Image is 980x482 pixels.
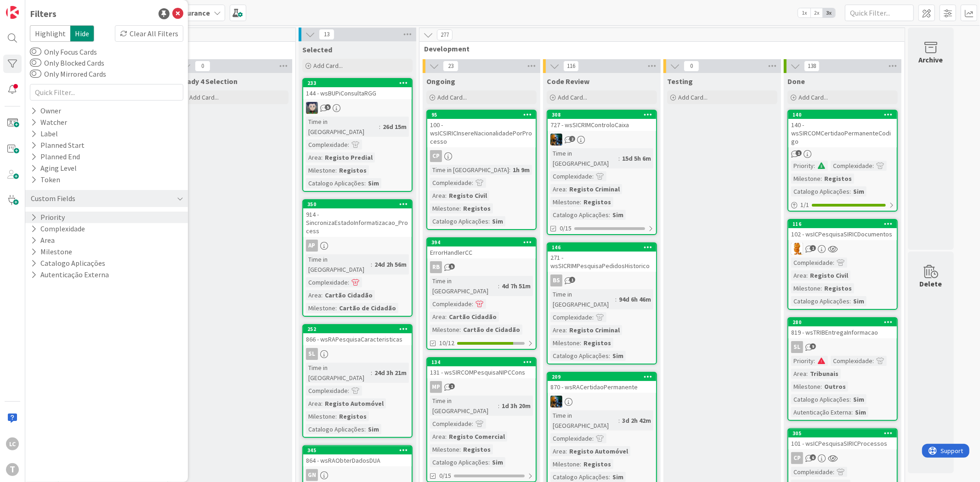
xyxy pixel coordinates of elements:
div: 134 [427,358,536,366]
span: : [592,433,594,443]
div: 350914 - SincronizaEstadoInformatizacao_Process [303,200,412,237]
div: JC [548,396,656,408]
div: 350 [303,200,412,208]
div: MP [427,381,536,393]
div: 140 [788,111,897,119]
div: 350 [307,201,412,207]
a: 394ErrorHandlerCCRBTime in [GEOGRAPHIC_DATA]:4d 7h 51mComplexidade:Area:Cartão CidadãoMilestone:C... [426,237,537,350]
img: JC [550,134,562,146]
span: : [364,178,366,188]
span: : [872,161,874,171]
span: : [821,381,822,392]
div: Registo Civil [808,270,850,280]
span: : [348,277,349,287]
div: Time in [GEOGRAPHIC_DATA] [430,276,498,296]
span: : [459,203,461,213]
button: Milestone [30,246,73,258]
div: 95 [431,112,536,118]
div: 24d 2h 56m [372,259,409,269]
div: Sim [490,457,505,467]
div: Priority [791,356,814,366]
div: Sim [851,394,867,404]
div: Registo Automóvel [567,446,630,456]
div: Filters [30,7,57,21]
div: Registos [461,444,493,454]
div: SL [788,341,897,353]
span: : [609,351,610,361]
div: Registo Criminal [567,325,622,335]
div: 3d 2h 42m [620,415,653,426]
span: : [833,258,834,268]
div: 24d 3h 21m [372,368,409,378]
div: 116102 - wsICPesquisaSIRICDocumentos [788,220,897,240]
div: Cartão de Cidadão [337,303,398,313]
div: Catalogo Aplicações [430,216,488,226]
div: Sim [851,296,867,306]
div: Sim [366,178,381,188]
div: CP [427,150,536,162]
div: RB [430,261,442,273]
div: Catalogo Aplicações [791,296,850,306]
span: Add Card... [313,62,343,70]
div: MP [430,381,442,393]
div: Catalogo Aplicações [550,210,609,220]
span: : [459,325,461,335]
span: : [379,122,380,132]
span: 5 [325,104,331,110]
span: : [371,368,372,378]
div: Sim [610,210,626,220]
span: 1x [798,8,810,17]
span: 2x [810,8,823,17]
div: 727 - wsSICRIMControloCaixa [548,119,656,131]
img: JC [550,396,562,408]
span: 0/15 [439,471,451,481]
div: 308 [548,111,656,119]
div: Registo Predial [323,152,375,163]
div: AP [303,240,412,252]
div: 394ErrorHandlerCC [427,238,536,258]
span: : [509,165,510,175]
span: 1 [569,277,575,283]
div: 394 [427,238,536,247]
a: 140140 - wsSIRCOMCertidaoPermanenteCodigoPriority:Complexidade:Milestone:RegistosCatalogo Aplicaç... [787,110,898,212]
span: : [851,407,853,417]
div: ErrorHandlerCC [427,247,536,258]
div: SL [303,348,412,360]
div: 819 - wsTRIBEntregaInformacao [788,326,897,338]
div: Area [306,152,321,163]
input: Quick Filter... [30,84,183,101]
div: Catalogo Aplicações [306,178,364,188]
div: Milestone [791,174,821,184]
img: Visit kanbanzone.com [6,6,19,19]
span: : [618,153,620,163]
div: Complexidade [430,178,472,188]
span: : [459,444,461,454]
span: : [335,165,337,175]
div: 209 [552,374,656,380]
div: Complexidade [791,258,833,268]
div: 305 [793,430,897,437]
div: Area [550,325,566,335]
div: Autenticação Externa [791,407,851,417]
div: Tribunais [808,369,841,379]
div: 26d 15m [380,122,409,132]
div: 140 [793,112,897,118]
div: Catalogo Aplicações [430,457,488,467]
div: 209870 - wsRACertidaoPermanente [548,373,656,393]
div: Milestone [306,165,335,175]
span: : [592,312,594,322]
div: SL [306,348,318,360]
span: : [566,446,567,456]
span: : [498,281,499,291]
span: : [364,424,366,434]
img: RL [791,243,803,255]
span: : [850,394,851,404]
div: 233 [303,79,412,87]
div: 95100 - wsICSIRICInsereNacionalidadePorProcesso [427,111,536,147]
a: 350914 - SincronizaEstadoInformatizacao_ProcessAPTime in [GEOGRAPHIC_DATA]:24d 2h 56mComplexidade... [302,199,413,317]
div: Registos [581,459,613,469]
div: Time in [GEOGRAPHIC_DATA] [306,117,379,137]
div: 209 [548,373,656,381]
div: Catalogo Aplicações [791,394,850,404]
div: Area [306,290,321,300]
